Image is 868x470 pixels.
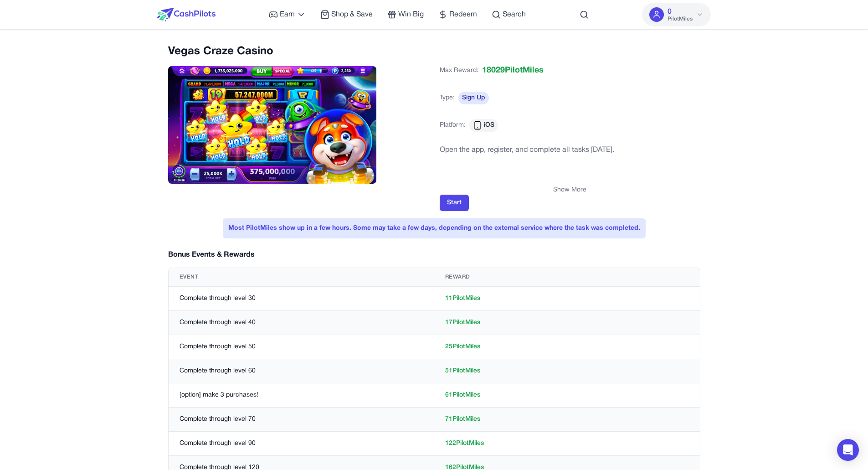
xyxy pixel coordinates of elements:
[169,383,434,408] td: [option] make 3 purchases!
[837,439,859,461] div: Open Intercom Messenger
[168,249,255,260] h3: Bonus Events & Rewards
[642,3,711,26] button: 0PilotMiles
[398,9,424,20] span: Win Big
[482,64,544,77] span: 18029 PilotMiles
[169,287,434,311] td: Complete through level 30
[434,383,700,408] td: 61 PilotMiles
[440,195,469,211] button: Start
[320,9,373,20] a: Shop & Save
[434,287,700,311] td: 11 PilotMiles
[434,335,700,359] td: 25 PilotMiles
[484,121,494,130] span: iOS
[438,9,477,20] a: Redeem
[434,408,700,432] td: 71 PilotMiles
[434,432,700,456] td: 122 PilotMiles
[168,44,429,59] h2: Vegas Craze Casino
[434,359,700,383] td: 51 PilotMiles
[223,218,646,238] div: Most PilotMiles show up in a few hours. Some may take a few days, depending on the external servi...
[503,9,526,20] span: Search
[168,66,377,184] img: Vegas Craze Casino
[269,9,306,20] a: Earn
[169,335,434,359] td: Complete through level 50
[157,8,216,21] img: CashPilots Logo
[458,92,489,104] span: Sign Up
[553,186,586,195] button: Show More
[169,359,434,383] td: Complete through level 60
[169,311,434,335] td: Complete through level 40
[434,268,700,287] th: Reward
[169,268,434,287] th: Event
[668,6,672,17] span: 0
[440,145,614,155] p: Open the app, register, and complete all tasks [DATE].
[387,9,424,20] a: Win Big
[440,121,466,130] span: Platform:
[280,9,295,20] span: Earn
[492,9,526,20] a: Search
[434,311,700,335] td: 17 PilotMiles
[169,432,434,456] td: Complete through level 90
[668,15,693,23] span: PilotMiles
[169,408,434,432] td: Complete through level 70
[440,66,478,75] span: Max Reward:
[449,9,477,20] span: Redeem
[440,93,455,103] span: Type:
[331,9,373,20] span: Shop & Save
